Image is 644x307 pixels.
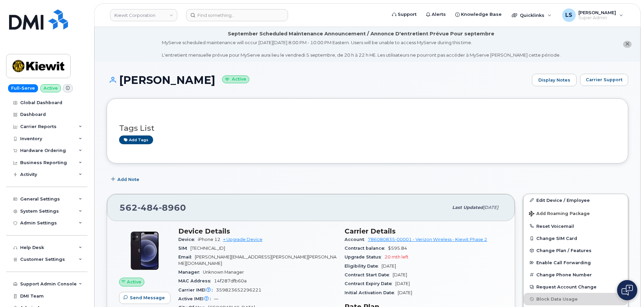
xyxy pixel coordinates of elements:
button: close notification [623,41,632,48]
span: Add Roaming Package [529,211,590,217]
span: [TECHNICAL_ID] [190,246,225,251]
button: Block Data Usage [524,293,628,305]
img: Open chat [621,285,633,296]
button: Add Roaming Package [524,206,628,220]
a: Display Notes [532,74,577,87]
span: 8960 [159,203,186,213]
h3: Carrier Details [345,227,503,235]
h3: Tags List [119,124,616,132]
span: Contract Start Date [345,272,393,277]
span: Email [178,254,195,259]
span: Eligibility Date [345,264,382,269]
span: 20 mth left [385,254,408,259]
button: Request Account Change [524,281,628,293]
span: Manager [178,270,203,275]
button: Change Plan / Features [524,244,628,256]
small: Active [222,75,249,83]
span: iPhone 12 [198,237,220,242]
h3: Device Details [178,227,336,235]
button: Carrier Support [580,74,628,86]
span: [DATE] [483,205,498,210]
span: Upgrade Status [345,254,385,259]
span: Carrier IMEI [178,287,216,293]
span: Account [345,237,368,242]
span: Active IMEI [178,296,214,301]
button: Reset Voicemail [524,220,628,232]
span: [DATE] [398,290,412,295]
button: Change SIM Card [524,232,628,244]
span: [PERSON_NAME][EMAIL_ADDRESS][PERSON_NAME][PERSON_NAME][DOMAIN_NAME] [178,254,336,266]
span: Last updated [452,205,483,210]
span: Enable Call Forwarding [536,260,591,265]
button: Add Note [107,174,145,186]
span: [DATE] [393,272,407,277]
button: Send Message [119,292,171,304]
span: Carrier Support [586,76,622,83]
span: Send Message [130,295,165,301]
span: 14f287dfb60a [214,278,247,283]
span: [DATE] [395,281,410,286]
span: Contract Expiry Date [345,281,395,286]
div: MyServe scheduled maintenance will occur [DATE][DATE] 8:00 PM - 10:00 PM Eastern. Users will be u... [162,39,561,58]
span: — [214,296,218,301]
span: 484 [138,203,159,213]
a: Edit Device / Employee [524,194,628,206]
button: Change Phone Number [524,269,628,281]
a: Add tags [119,135,153,144]
span: Unknown Manager [203,270,244,275]
span: [DATE] [382,264,396,269]
span: 359823652296221 [216,287,261,293]
button: Enable Call Forwarding [524,256,628,269]
span: Active [127,279,141,285]
h1: [PERSON_NAME] [107,74,529,86]
span: Add Note [117,176,139,183]
img: iPhone_12.jpg [124,231,165,271]
span: 562 [119,203,186,213]
span: Initial Activation Date [345,290,398,295]
span: Change Plan / Features [536,248,592,253]
a: 786080835-00001 - Verizon Wireless - Kiewit Phase 2 [368,237,487,242]
a: + Upgrade Device [223,237,262,242]
span: Device [178,237,198,242]
span: MAC Address [178,278,214,283]
span: $595.84 [388,246,407,251]
div: September Scheduled Maintenance Announcement / Annonce D'entretient Prévue Pour septembre [228,30,494,37]
span: Contract balance [345,246,388,251]
span: SIM [178,246,190,251]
